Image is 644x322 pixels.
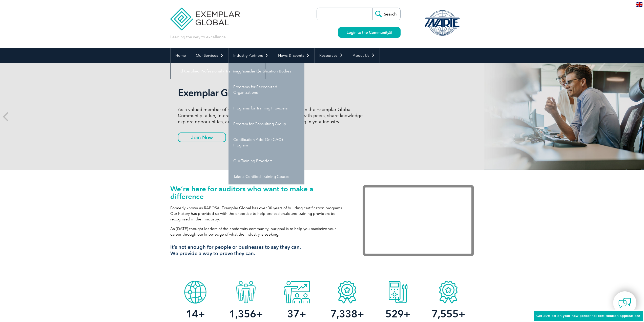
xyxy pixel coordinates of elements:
[170,205,347,222] p: Formerly known as RABQSA, Exemplar Global has over 30 years of building certification programs. O...
[287,308,299,320] span: 37
[228,63,304,79] a: Programs for Certification Bodies
[228,48,273,63] a: Industry Partners
[432,308,459,320] span: 7,555
[178,106,368,125] p: As a valued member of Exemplar Global, we invite you to join the Exemplar Global Community—a fun,...
[170,185,347,200] h1: We’re here for auditors who want to make a difference
[191,48,228,63] a: Our Services
[178,87,368,99] h2: Exemplar Global Community
[170,34,226,40] p: Leading the way to excellence
[228,132,304,153] a: Certification Add-On (CAO) Program
[363,185,474,256] iframe: Exemplar Global: Working together to make a difference
[178,132,226,142] a: Join Now
[171,48,191,63] a: Home
[618,297,631,309] img: contact-chat.png
[315,48,348,63] a: Resources
[372,310,423,318] h2: +
[228,100,304,116] a: Programs for Training Providers
[636,2,642,7] img: en
[229,308,256,320] span: 1,356
[228,153,304,169] a: Our Training Providers
[423,310,474,318] h2: +
[385,308,404,320] span: 529
[170,244,347,257] h3: It’s not enough for people or businesses to say they can. We provide a way to prove they can.
[322,310,372,318] h2: +
[271,310,322,318] h2: +
[186,308,198,320] span: 14
[221,310,271,318] h2: +
[228,116,304,132] a: Program for Consulting Group
[536,314,640,318] span: Get 20% off on your new personnel certification application!
[170,226,347,237] p: As [DATE] thought leaders of the conformity community, our goal is to help you maximize your care...
[170,310,221,318] h2: +
[228,79,304,100] a: Programs for Recognized Organizations
[273,48,314,63] a: News & Events
[348,48,380,63] a: About Us
[338,27,401,38] a: Login to the Community
[171,63,265,79] a: Find Certified Professional / Training Provider
[330,308,357,320] span: 7,338
[389,31,392,34] img: open_square.png
[228,169,304,184] a: Take a Certified Training Course
[372,8,400,20] input: Search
